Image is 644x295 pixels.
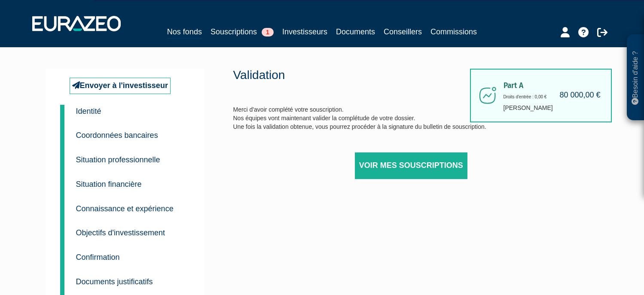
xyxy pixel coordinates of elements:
div: Merci d'avoir complété votre souscription. Nos équipes vont maintenant valider la complétude de v... [233,69,537,201]
a: Conseillers [384,26,422,38]
small: Situation financière [76,180,142,189]
img: 1732889491-logotype_eurazeo_blanc_rvb.png [32,16,121,31]
span: 1 [262,28,274,36]
a: 5 [60,191,64,217]
a: Envoyer à l'investisseur [70,78,171,94]
small: Objectifs d'investissement [76,228,165,237]
a: 1 [60,105,64,122]
p: Validation [233,67,470,84]
div: [PERSON_NAME] [470,69,612,122]
small: Connaissance et expérience [76,204,174,213]
a: 8 [60,264,64,290]
a: Investisseurs [282,26,327,38]
a: Souscriptions1 [211,26,274,38]
p: Besoin d'aide ? [631,39,641,116]
a: 4 [60,166,64,193]
small: Documents justificatifs [76,277,153,286]
a: Commissions [430,26,477,38]
span: Part A [504,81,598,90]
a: Documents [336,26,375,38]
small: Coordonnées bancaires [76,131,158,140]
a: 6 [60,215,64,241]
a: Nos fonds [167,26,202,39]
h4: 80 000,00 € [559,91,600,100]
small: Confirmation [76,253,120,262]
small: Identité [76,107,101,116]
a: 2 [60,117,64,144]
h6: Droits d'entrée : 0,00 € [504,94,598,99]
a: Voir mes souscriptions [355,152,467,179]
small: Situation professionnelle [76,155,160,164]
a: 3 [60,142,64,168]
a: 7 [60,239,64,266]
